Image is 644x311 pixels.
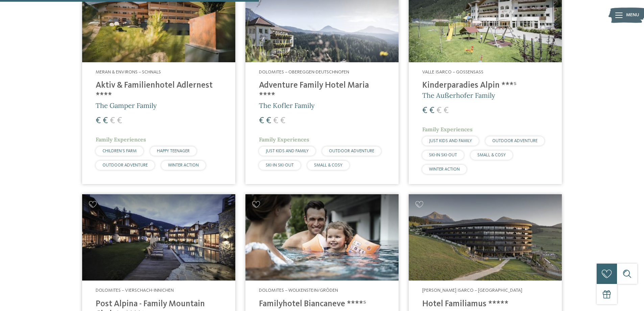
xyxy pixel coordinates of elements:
span: € [429,106,434,115]
img: Looking for family hotels? Find the best ones here! [245,194,399,281]
span: € [117,116,122,125]
span: € [444,106,449,115]
span: € [422,106,427,115]
span: WINTER ACTION [168,163,199,168]
span: € [280,116,285,125]
span: CHILDREN’S FARM [102,149,137,153]
span: The Gamper Family [96,101,157,110]
span: SKI-IN SKI-OUT [429,153,457,157]
span: € [110,116,115,125]
span: € [273,116,278,125]
span: HAPPY TEENAGER [157,149,190,153]
span: SKI-IN SKI-OUT [266,163,294,168]
span: OUTDOOR ADVENTURE [492,139,538,143]
span: [PERSON_NAME] Isarco – [GEOGRAPHIC_DATA] [422,288,522,293]
span: JUST KIDS AND FAMILY [429,139,472,143]
span: Dolomites – Obereggen-Deutschnofen [259,70,349,74]
span: SMALL & COSY [477,153,506,157]
span: Family Experiences [96,136,146,143]
span: Dolomites – Vierschach-Innichen [96,288,174,293]
span: € [266,116,271,125]
span: Family Experiences [422,126,473,133]
span: JUST KIDS AND FAMILY [266,149,309,153]
span: SMALL & COSY [314,163,342,168]
span: Meran & Environs – Schnals [96,70,161,74]
span: The Kofler Family [259,101,315,110]
span: Valle Isarco – Gossensass [422,70,483,74]
span: € [96,116,101,125]
span: OUTDOOR ADVENTURE [329,149,374,153]
img: Looking for family hotels? Find the best ones here! [409,194,562,281]
span: € [103,116,108,125]
span: The Außerhofer Family [422,91,495,99]
span: Family Experiences [259,136,309,143]
span: WINTER ACTION [429,167,460,172]
h4: Adventure Family Hotel Maria **** [259,81,385,101]
h4: Familyhotel Biancaneve ****ˢ [259,299,385,309]
h4: Aktiv & Familienhotel Adlernest **** [96,81,222,101]
h4: Kinderparadies Alpin ***ˢ [422,81,548,91]
span: € [259,116,264,125]
span: Dolomites – Wolkenstein/Gröden [259,288,338,293]
span: OUTDOOR ADVENTURE [102,163,148,168]
span: € [436,106,442,115]
img: Post Alpina - Family Mountain Chalets ****ˢ [82,194,235,281]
